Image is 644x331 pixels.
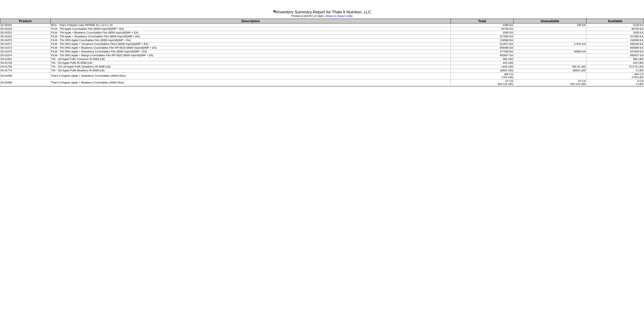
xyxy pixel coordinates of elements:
td: TIN - OG Apple Puffs Blueberry RI-0099 (LB) [51,69,451,73]
a: Return to Report Utility [326,15,353,18]
td: 450507 EA [451,54,514,57]
td: FILM - TIN ORG Apple + Mango Crunchables Film RP-0620 (8000 imp/roll)(IMP = EA) [51,54,451,57]
td: That's It Organic Apple + Strawberry Crunchables (200/0.35oz) [51,73,451,79]
td: 50000 EA [514,50,586,54]
td: 495440 EA [586,42,644,46]
th: Available [586,19,644,23]
td: 420 LBS [451,61,514,65]
td: 50700 EA [586,27,644,31]
td: 218598 EA [451,39,514,42]
td: 1000 EA [586,31,644,35]
td: 67 CS 293.125 LBS [451,79,514,86]
td: 766.25 LBS [514,65,586,69]
td: 05-01072 [0,46,51,50]
td: 17431 EA [514,42,586,46]
td: 673.75 LBS [586,65,644,69]
td: 317000 EA [586,35,644,39]
td: 400 CS 1750 LBS [586,73,644,79]
td: 1440 LBS [451,65,514,69]
td: 04-01774 [0,69,51,73]
td: 05-01019 [0,27,51,31]
td: TIN - LM Apple Puffs Cinnamon RI-0093 (LB) [51,57,451,61]
td: 218598 EA [586,39,644,42]
td: BOX - That's It Master Case RP0589 15 x 12.5 x 10 [51,23,451,27]
td: FILM - TIN ORG Apple + Blueberry Crunchables Film RP-0619 (8000 imp/roll)(IMP = EA) [51,46,451,50]
td: 67 CS 293.125 LBS [514,79,586,86]
td: FILM - TIN ORG Apple Crunchables Film (8000 imp/roll)(IMP = EA) [51,39,451,42]
td: FILM - TIN ORG Apple + Cinnamon Crunchables Filmm (8000 imp/roll)(IMP = EA) [51,42,451,46]
td: 580 LBS [586,57,644,61]
td: 04-01755 [0,65,51,69]
td: FILM - TIN ORG Apple + Strawberry Crunchables Film (8000 imp/roll)(IMP = EA) [51,50,451,54]
td: 0 CS 0 LBS [586,79,644,86]
th: Unavailable [514,19,586,23]
td: 05-01071 [0,42,51,46]
td: 659380 EA [451,46,514,50]
td: 05-01021 [0,31,51,35]
td: 420 LBS [586,61,644,65]
td: 04-01661 [0,57,51,61]
td: 450507 EA [586,54,644,57]
td: That's It Organic Apple + Blueberry Crunchables (200/0.35oz) [51,79,451,86]
td: 05-01073 [0,50,51,54]
td: 580 LBS [451,57,514,61]
td: 427639 EA [586,50,644,54]
td: 16920 LBS [514,69,586,73]
td: 02-00261 [0,23,51,27]
th: Description [51,19,451,23]
td: 03-01059 [0,73,51,79]
td: 512871 EA [451,42,514,46]
td: TIN - OG LM Apple Puffs Strawberry RI-0098 (LB) [51,65,451,69]
td: 317000 EA [451,35,514,39]
th: Product [0,19,51,23]
td: 50700 EA [451,27,514,31]
td: FILM - TIN Apple + Strawberry Crunchables Film (8000 imp/roll)(IMP = EA) [51,35,451,39]
td: 03-01066 [0,79,51,86]
img: graph.gif [273,9,277,13]
td: 477639 EA [451,50,514,54]
td: FILM - TIN Apple + Blueberry Crunchables Film (8000 imp/roll)(IMP = EA) [51,31,451,35]
td: 5130 EA [586,23,644,27]
td: 05-01070 [0,39,51,42]
td: 659380 EA [586,46,644,50]
td: 250 EA [514,23,586,27]
td: 400 CS 1750 LBS [451,73,514,79]
td: FILM - TIN Apple Crunchables Film (8000 imp/roll)(IMP = EA) [51,27,451,31]
td: 1000 EA [451,31,514,35]
td: 05-01074 [0,54,51,57]
td: 04-01726 [0,61,51,65]
td: 05-01022 [0,35,51,39]
th: Total [451,19,514,23]
td: 5380 EA [451,23,514,27]
td: 16920 LBS [451,69,514,73]
td: TIN - OG Apple Puffs RI-0096 (LB) [51,61,451,65]
td: 0 LBS [586,69,644,73]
